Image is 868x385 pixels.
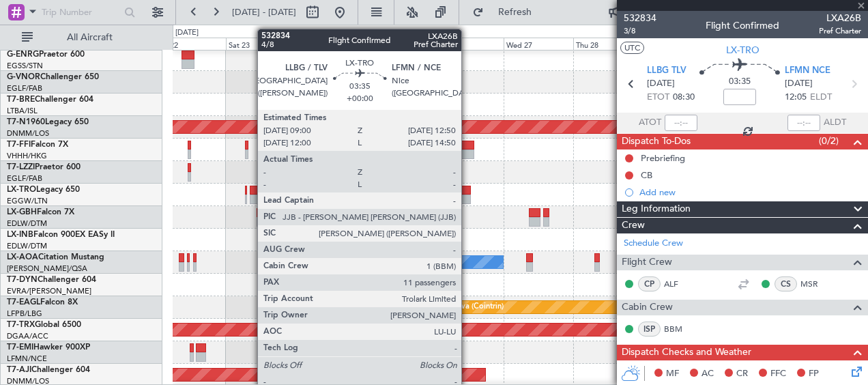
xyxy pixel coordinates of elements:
[7,276,38,284] span: T7-DYN
[7,331,48,341] a: DGAA/ACC
[504,38,573,50] div: Wed 27
[622,218,645,233] span: Crew
[622,134,691,149] span: Dispatch To-Dos
[7,354,47,364] a: LFMN/NCE
[7,73,99,81] a: G-VNORChallenger 650
[809,367,819,381] span: FP
[726,43,759,57] span: LX-TRO
[701,367,714,381] span: AC
[819,134,839,148] span: (0/2)
[706,18,779,33] div: Flight Confirmed
[624,237,683,251] a: Schedule Crew
[226,38,295,50] div: Sat 23
[7,286,91,296] a: EVRA/[PERSON_NAME]
[7,218,47,229] a: EDLW/DTM
[7,208,74,216] a: LX-GBHFalcon 7X
[175,27,199,39] div: [DATE]
[7,263,87,274] a: [PERSON_NAME]/QSA
[647,64,686,78] span: LLBG TLV
[7,118,45,126] span: T7-N1960
[622,300,673,315] span: Cabin Crew
[351,150,363,158] div: -
[7,366,90,374] a: T7-AJIChallenger 604
[7,96,35,104] span: T7-BRE
[800,278,831,290] a: MSR
[666,367,679,381] span: MF
[624,11,656,25] span: 532834
[351,141,363,149] div: VHHH
[664,323,695,335] a: BBM
[785,64,830,78] span: LFMN NCE
[729,75,751,89] span: 03:35
[624,25,656,37] span: 3/8
[7,241,47,251] a: EDLW/DTM
[638,276,661,291] div: CP
[7,96,93,104] a: T7-BREChallenger 604
[7,208,37,216] span: LX-GBH
[7,343,90,352] a: T7-EMIHawker 900XP
[785,77,813,91] span: [DATE]
[7,163,81,171] a: T7-LZZIPraetor 600
[487,8,544,17] span: Refresh
[641,152,685,164] div: Prebriefing
[647,91,669,104] span: ETOT
[810,91,832,104] span: ELDT
[466,1,548,23] button: Refresh
[573,38,643,50] div: Thu 28
[7,309,42,319] a: LFPB/LBG
[7,83,42,94] a: EGLF/FAB
[7,186,36,194] span: LX-TRO
[664,278,695,290] a: ALF
[7,366,31,374] span: T7-AJI
[7,186,80,194] a: LX-TROLegacy 650
[7,231,115,239] a: LX-INBFalcon 900EX EASy II
[819,25,861,37] span: Pref Charter
[7,51,85,59] a: G-ENRGPraetor 600
[736,367,748,381] span: CR
[620,42,644,54] button: UTC
[647,77,675,91] span: [DATE]
[7,253,104,261] a: LX-AOACitation Mustang
[7,231,33,239] span: LX-INB
[391,297,504,317] div: Planned Maint Geneva (Cointrin)
[7,253,38,261] span: LX-AOA
[622,255,672,270] span: Flight Crew
[42,2,120,23] input: Trip Number
[673,91,695,104] span: 08:30
[7,141,68,149] a: T7-FFIFalcon 7X
[7,173,42,184] a: EGLF/FAB
[7,151,47,161] a: VHHH/HKG
[7,73,40,81] span: G-VNOR
[339,150,351,158] div: -
[7,61,43,71] a: EGSS/STN
[785,91,807,104] span: 12:05
[638,322,661,337] div: ISP
[156,38,226,50] div: Fri 22
[295,38,365,50] div: Sun 24
[7,298,40,306] span: T7-EAGL
[639,116,661,130] span: ATOT
[7,321,81,329] a: T7-TRXGlobal 6500
[35,33,144,42] span: All Aircraft
[622,201,691,217] span: Leg Information
[7,163,35,171] span: T7-LZZI
[7,106,38,116] a: LTBA/ISL
[641,169,652,181] div: CB
[7,128,49,139] a: DNMM/LOS
[819,11,861,25] span: LXA26B
[7,51,39,59] span: G-ENRG
[232,6,296,18] span: [DATE] - [DATE]
[622,345,751,360] span: Dispatch Checks and Weather
[368,252,431,272] div: No Crew Sabadell
[7,141,31,149] span: T7-FFI
[7,343,33,352] span: T7-EMI
[434,38,504,50] div: Tue 26
[7,276,96,284] a: T7-DYNChallenger 604
[7,196,48,206] a: EGGW/LTN
[339,141,351,149] div: LTBA
[7,321,35,329] span: T7-TRX
[824,116,846,130] span: ALDT
[775,276,797,291] div: CS
[15,27,148,48] button: All Aircraft
[7,298,78,306] a: T7-EAGLFalcon 8X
